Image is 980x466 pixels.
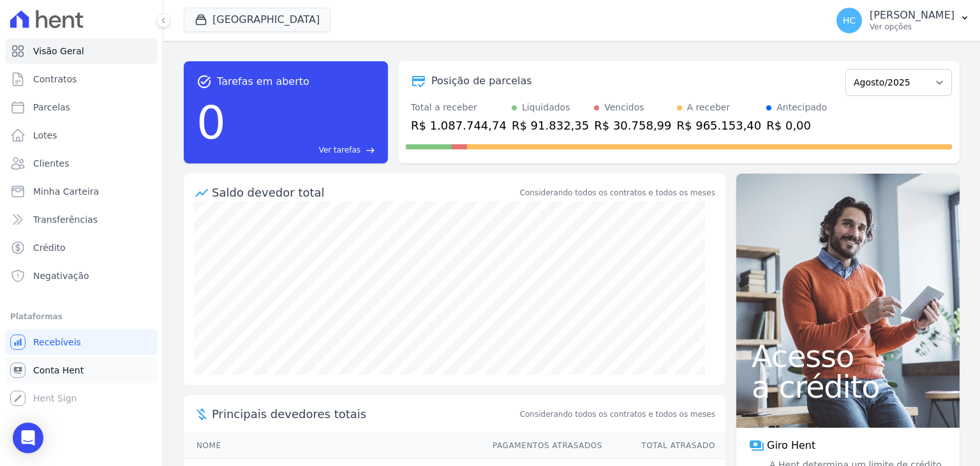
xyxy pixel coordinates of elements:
div: R$ 30.758,99 [594,117,671,134]
span: Ver tarefas [319,144,360,156]
a: Crédito [5,235,158,260]
span: Contratos [33,73,77,86]
span: Clientes [33,157,69,170]
span: Negativação [33,269,89,282]
div: R$ 91.832,35 [512,117,589,134]
span: a crédito [752,372,944,402]
a: Lotes [5,123,158,148]
a: Ver tarefas east [231,144,375,156]
a: Clientes [5,151,158,176]
div: Liquidados [522,101,570,114]
span: Tarefas em aberto [217,74,309,89]
span: Conta Hent [33,364,84,377]
a: Recebíveis [5,329,158,355]
span: HC [843,16,856,25]
span: Minha Carteira [33,185,99,198]
div: Saldo devedor total [212,184,517,201]
div: 0 [197,89,226,156]
div: Open Intercom Messenger [13,423,43,453]
a: Minha Carteira [5,179,158,204]
span: Considerando todos os contratos e todos os meses [520,409,715,420]
div: Plataformas [10,309,152,324]
a: Contratos [5,66,158,92]
a: Conta Hent [5,357,158,383]
span: Principais devedores totais [212,405,517,423]
a: Transferências [5,207,158,232]
div: R$ 965.153,40 [677,117,762,134]
a: Visão Geral [5,38,158,64]
span: Visão Geral [33,45,84,57]
span: Parcelas [33,101,70,114]
span: Giro Hent [767,438,815,453]
span: task_alt [197,74,212,89]
p: [PERSON_NAME] [870,9,954,22]
div: R$ 0,00 [766,117,827,134]
p: Ver opções [870,22,954,32]
a: Parcelas [5,94,158,120]
span: Recebíveis [33,336,81,349]
span: Crédito [33,241,66,254]
div: Considerando todos os contratos e todos os meses [520,187,715,199]
span: east [366,146,375,155]
div: A receber [687,101,731,114]
th: Nome [184,433,480,459]
div: R$ 1.087.744,74 [411,117,507,134]
div: Antecipado [776,101,827,114]
a: Negativação [5,263,158,289]
div: Vencidos [604,101,644,114]
div: Total a receber [411,101,507,114]
span: Lotes [33,129,57,142]
div: Posição de parcelas [431,73,532,89]
span: Transferências [33,213,98,226]
button: HC [PERSON_NAME] Ver opções [826,3,980,38]
span: Acesso [752,341,944,372]
button: [GEOGRAPHIC_DATA] [184,8,330,32]
th: Pagamentos Atrasados [480,433,603,459]
th: Total Atrasado [603,433,725,459]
